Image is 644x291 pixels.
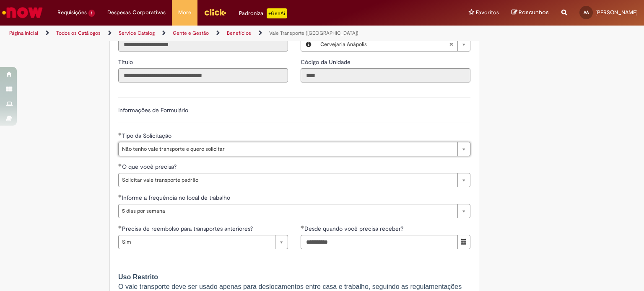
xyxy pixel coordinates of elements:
span: Somente leitura - Código da Unidade [301,58,352,66]
label: Informações de Formulário [118,106,188,114]
button: Local, Visualizar este registro Cervejaria Anápolis [301,38,316,51]
span: Desde quando você precisa receber? [304,225,405,232]
span: Cervejaria Anápolis [320,38,449,51]
span: Informe a frequência no local de trabalho [122,194,232,201]
span: Obrigatório Preenchido [118,132,122,136]
img: ServiceNow [1,4,44,21]
a: Benefícios [227,30,251,36]
abbr: Limpar campo Local [445,38,457,51]
span: Obrigatório Preenchido [301,225,304,229]
span: Somente leitura - Título [118,58,135,66]
span: Não tenho vale transporte e quero solicitar [122,142,453,156]
div: Padroniza [239,8,287,18]
span: O que você precisa? [122,163,178,170]
span: Despesas Corporativas [107,8,166,17]
span: More [178,8,191,17]
span: Solicitar vale transporte padrão [122,173,453,187]
input: Código da Unidade [301,68,470,82]
a: Página inicial [9,30,38,36]
span: Requisições [57,8,87,17]
input: Desde quando você precisa receber? 19 August 2025 Tuesday [301,235,458,249]
a: Rascunhos [512,9,549,17]
p: +GenAi [267,8,287,18]
span: Rascunhos [519,8,549,16]
span: Tipo da Solicitação [122,132,173,139]
ul: Trilhas de página [6,26,423,41]
label: Somente leitura - Título [118,58,135,66]
button: Mostrar calendário para Desde quando você precisa receber? [457,235,470,249]
span: Favoritos [476,8,499,17]
span: Obrigatório Preenchido [118,194,122,198]
span: 5 dias por semana [122,204,453,218]
a: Todos os Catálogos [56,30,101,36]
a: Service Catalog [119,30,155,36]
a: Cervejaria AnápolisLimpar campo Local [316,38,470,51]
span: [PERSON_NAME] [595,9,638,16]
span: Obrigatório Preenchido [118,163,122,167]
span: Precisa de reembolso para transportes anteriores? [122,225,254,232]
a: Vale Transporte ([GEOGRAPHIC_DATA]) [269,30,358,36]
input: Título [118,68,288,82]
input: Email [118,37,288,52]
span: 1 [88,10,95,17]
span: Sim [122,235,271,249]
span: Obrigatório Preenchido [118,225,122,229]
img: click_logo_yellow_360x200.png [204,6,226,18]
span: AA [584,10,589,15]
strong: Uso Restrito [118,273,158,281]
a: Gente e Gestão [173,30,209,36]
label: Somente leitura - Código da Unidade [301,58,352,66]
